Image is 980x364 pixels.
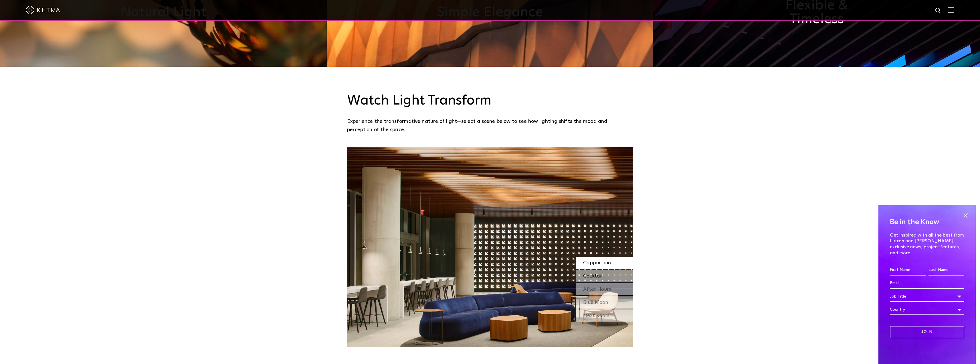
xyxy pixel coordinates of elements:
[583,287,611,292] span: After Hours
[890,326,964,338] input: Join
[890,304,964,315] div: Country
[26,6,60,14] img: ketra-logo-2019-white
[890,278,964,289] input: Email
[948,7,954,13] img: Hamburger%20Nav.svg
[890,291,964,302] div: Job Title
[583,274,603,279] span: Cocktail
[583,300,608,305] span: Blue Moon
[576,310,633,322] div: Next Room
[347,147,633,347] img: SS_SXSW_Desktop_Cool
[890,265,926,276] input: First Name
[890,232,964,256] p: Get inspired with all the best from Lutron and [PERSON_NAME]: exclusive news, project features, a...
[583,260,611,265] span: Cappuccino
[935,7,942,14] img: search icon
[347,117,630,134] p: Experience the transformative nature of light—select a scene below to see how lighting shifts the...
[928,265,964,276] input: Last Name
[347,93,633,109] h3: Watch Light Transform
[890,217,964,228] h4: Be in the Know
